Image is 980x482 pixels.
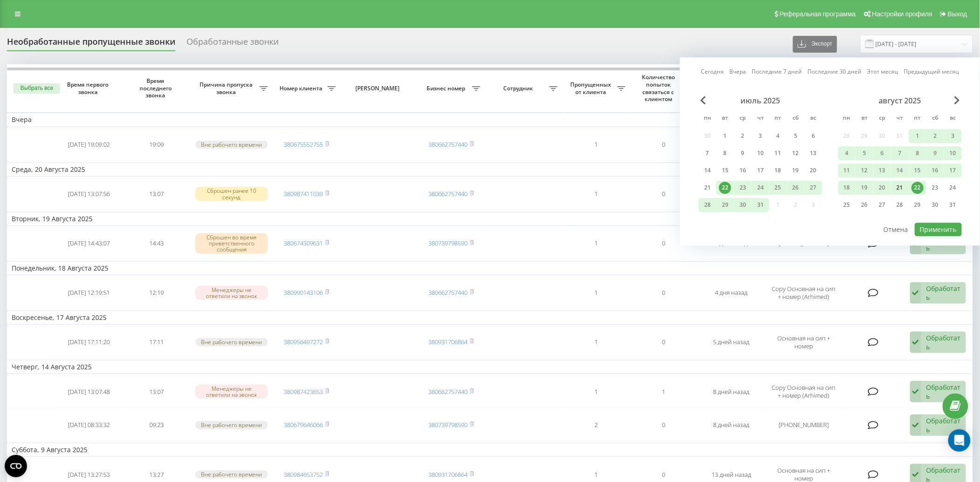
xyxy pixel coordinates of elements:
[562,178,630,210] td: 1
[729,68,746,76] a: Вчера
[700,112,714,126] abbr: понедельник
[737,130,749,142] div: 2
[769,146,787,160] div: пт 11 июля 2025 г.
[55,228,123,259] td: [DATE] 14:43:07
[284,190,323,198] a: 380987411039
[123,409,190,441] td: 09:23
[838,96,962,105] div: август 2025
[7,37,175,51] div: Необработанные пропущенные звонки
[123,376,190,407] td: 13:07
[753,112,767,126] abbr: четверг
[5,455,27,477] button: Open CMP widget
[567,81,617,95] span: Пропущенных от клиента
[719,164,731,177] div: 15
[891,181,909,195] div: чт 21 авг. 2025 г.
[909,146,927,160] div: пт 8 авг. 2025 г.
[912,199,924,211] div: 29
[284,338,323,346] a: 380956497272
[698,409,765,441] td: 8 дней назад
[699,198,716,212] div: пн 28 июля 2025 г.
[734,146,752,160] div: ср 9 июля 2025 г.
[277,85,327,92] span: Номер клиента
[630,178,698,210] td: 0
[927,181,944,195] div: сб 23 авг. 2025 г.
[867,68,899,76] a: Этот месяц
[187,37,279,51] div: Обработанные звонки
[947,182,959,194] div: 24
[716,129,734,143] div: вт 1 июля 2025 г.
[858,112,872,126] abbr: вторник
[699,146,716,160] div: пн 7 июля 2025 г.
[630,409,698,441] td: 0
[701,182,713,194] div: 21
[787,146,805,160] div: сб 12 июля 2025 г.
[195,421,268,429] div: Вне рабочего времени
[927,198,944,212] div: сб 30 авг. 2025 г.
[947,164,959,177] div: 17
[893,112,907,126] abbr: четверг
[13,83,60,94] button: Выбрать все
[841,199,853,211] div: 25
[752,163,769,177] div: чт 17 июля 2025 г.
[879,223,913,236] button: Отмена
[195,385,268,399] div: Менеджеры не ответили на звонок
[7,261,973,275] td: Понедельник, 18 Августа 2025
[123,178,190,210] td: 13:07
[856,146,873,160] div: вт 5 авг. 2025 г.
[700,96,706,104] span: Previous Month
[873,198,891,212] div: ср 27 авг. 2025 г.
[929,130,941,142] div: 2
[428,239,467,247] a: 380739798590
[195,81,260,95] span: Причина пропуска звонка
[772,164,784,177] div: 18
[807,147,820,159] div: 13
[927,333,961,351] div: Обработать
[909,129,927,143] div: пт 1 авг. 2025 г.
[876,147,888,159] div: 6
[701,147,713,159] div: 7
[698,376,765,407] td: 8 дней назад
[928,112,942,126] abbr: суббота
[909,181,927,195] div: пт 22 авг. 2025 г.
[754,130,767,142] div: 3
[873,146,891,160] div: ср 6 авг. 2025 г.
[428,421,467,429] a: 380739798590
[562,326,630,358] td: 1
[772,182,784,194] div: 25
[195,233,268,254] div: Сброшен во время приветственного сообщения
[859,147,871,159] div: 5
[912,147,924,159] div: 8
[195,338,268,346] div: Вне рабочего времени
[699,181,716,195] div: пн 21 июля 2025 г.
[7,360,973,374] td: Четверг, 14 Августа 2025
[948,429,971,452] div: Open Intercom Messenger
[946,112,960,126] abbr: воскресенье
[838,146,856,160] div: пн 4 авг. 2025 г.
[752,129,769,143] div: чт 3 июля 2025 г.
[63,81,115,95] span: Время первого звонка
[876,164,888,177] div: 13
[947,130,959,142] div: 3
[719,130,731,142] div: 1
[752,198,769,212] div: чт 31 июля 2025 г.
[428,140,467,149] a: 380662757440
[716,146,734,160] div: вт 8 июля 2025 г.
[284,239,323,247] a: 380674309631
[769,181,787,195] div: пт 25 июля 2025 г.
[769,163,787,177] div: пт 18 июля 2025 г.
[752,146,769,160] div: чт 10 июля 2025 г.
[562,228,630,259] td: 1
[947,147,959,159] div: 10
[772,147,784,159] div: 11
[859,199,871,211] div: 26
[891,163,909,177] div: чт 14 авг. 2025 г.
[911,112,925,126] abbr: пятница
[737,147,749,159] div: 9
[754,147,767,159] div: 10
[734,129,752,143] div: ср 2 июля 2025 г.
[944,146,962,160] div: вс 10 авг. 2025 г.
[736,112,750,126] abbr: среда
[807,182,820,194] div: 27
[947,199,959,211] div: 31
[55,178,123,210] td: [DATE] 13:07:56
